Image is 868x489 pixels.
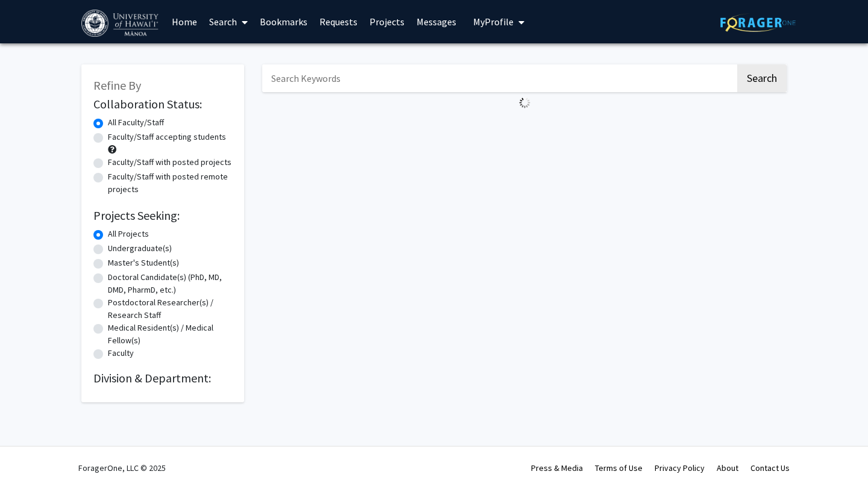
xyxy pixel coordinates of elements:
a: Search [203,1,254,43]
label: Faculty/Staff with posted remote projects [108,170,232,196]
input: Search Keywords [262,64,735,92]
nav: Page navigation [262,113,787,141]
a: Home [166,1,203,43]
a: Requests [313,1,363,43]
a: Press & Media [531,463,583,473]
a: About [717,463,738,473]
div: ForagerOne, LLC © 2025 [78,447,166,489]
img: ForagerOne Logo [720,13,796,32]
label: Master's Student(s) [108,257,179,269]
label: Medical Resident(s) / Medical Fellow(s) [108,322,232,347]
label: Faculty/Staff accepting students [108,131,226,143]
label: Faculty/Staff with posted projects [108,156,231,169]
label: Postdoctoral Researcher(s) / Research Staff [108,296,232,322]
iframe: Chat [817,435,859,480]
h2: Projects Seeking: [93,208,232,223]
span: Refine By [93,78,141,93]
a: Messages [410,1,462,43]
a: Terms of Use [595,463,643,473]
span: My Profile [473,16,514,28]
a: Privacy Policy [655,463,705,473]
label: Doctoral Candidate(s) (PhD, MD, DMD, PharmD, etc.) [108,271,232,296]
h2: Collaboration Status: [93,97,232,111]
img: Loading [514,92,535,113]
label: All Faculty/Staff [108,116,164,129]
button: Search [737,64,787,92]
h2: Division & Department: [93,371,232,385]
label: Faculty [108,347,134,360]
label: Undergraduate(s) [108,242,172,255]
label: All Projects [108,228,149,240]
a: Projects [363,1,410,43]
a: Bookmarks [254,1,313,43]
img: University of Hawaiʻi at Mānoa Logo [81,10,161,37]
a: Contact Us [750,463,790,473]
